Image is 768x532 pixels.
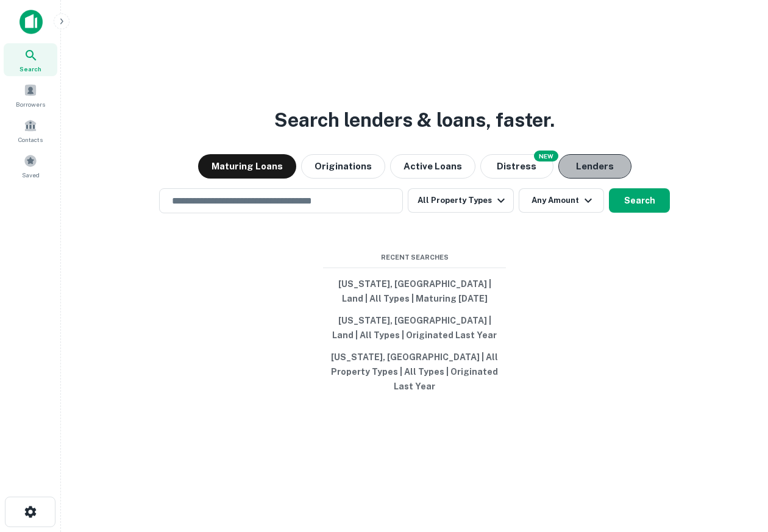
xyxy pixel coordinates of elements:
[18,135,43,144] span: Contacts
[707,434,768,493] iframe: Chat Widget
[22,170,40,180] span: Saved
[519,188,604,213] button: Any Amount
[609,188,670,213] button: Search
[16,99,45,109] span: Borrowers
[301,154,385,179] button: Originations
[323,252,506,263] span: Recent Searches
[4,149,57,182] a: Saved
[558,154,631,179] button: Lenders
[20,10,43,34] img: capitalize-icon.png
[198,154,296,179] button: Maturing Loans
[4,79,57,112] a: Borrowers
[480,154,553,179] button: Search distressed loans with lien and other non-mortgage details.
[534,151,558,161] div: NEW
[323,346,506,397] button: [US_STATE], [GEOGRAPHIC_DATA] | All Property Types | All Types | Originated Last Year
[4,43,57,76] a: Search
[323,310,506,346] button: [US_STATE], [GEOGRAPHIC_DATA] | Land | All Types | Originated Last Year
[4,114,57,147] a: Contacts
[323,273,506,310] button: [US_STATE], [GEOGRAPHIC_DATA] | Land | All Types | Maturing [DATE]
[274,105,555,135] h3: Search lenders & loans, faster.
[20,64,41,74] span: Search
[390,154,475,179] button: Active Loans
[408,188,514,213] button: All Property Types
